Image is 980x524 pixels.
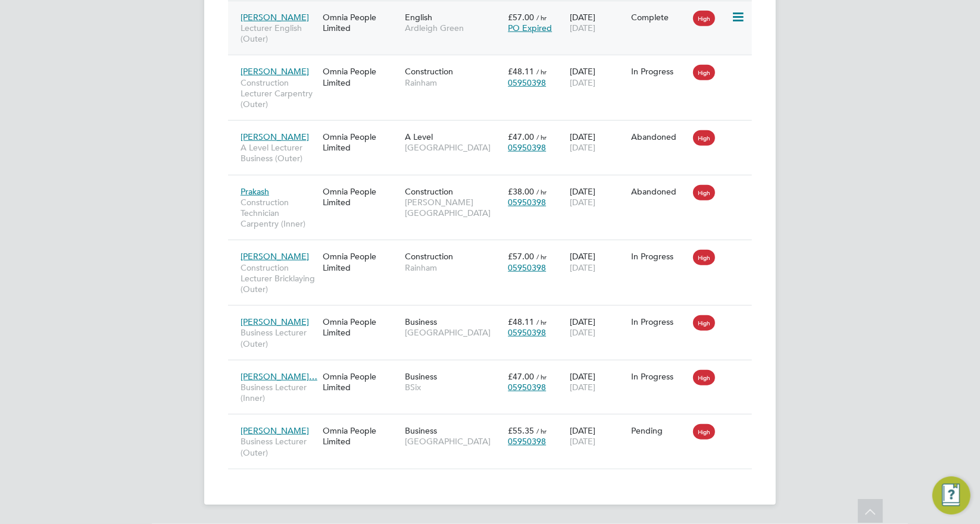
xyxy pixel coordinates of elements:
[320,6,402,39] div: Omnia People Limited
[570,262,595,273] span: [DATE]
[320,365,402,399] div: Omnia People Limited
[632,425,688,436] div: Pending
[508,316,534,327] span: £48.11
[241,12,309,23] span: [PERSON_NAME]
[405,197,502,218] span: [PERSON_NAME][GEOGRAPHIC_DATA]
[693,424,715,440] span: High
[632,316,688,327] div: In Progress
[241,327,317,349] span: Business Lecturer (Outer)
[320,180,402,214] div: Omnia People Limited
[536,426,547,435] span: / hr
[508,77,546,88] span: 05950398
[508,23,552,33] span: PO Expired
[241,186,269,197] span: Prakash
[693,315,715,331] span: High
[536,67,547,76] span: / hr
[567,365,629,399] div: [DATE]
[241,66,309,77] span: [PERSON_NAME]
[238,365,752,375] a: [PERSON_NAME]…Business Lecturer (Inner)Omnia People LimitedBusinessBSix£47.00 / hr05950398[DATE][...
[241,251,309,262] span: [PERSON_NAME]
[405,23,502,33] span: Ardleigh Green
[508,327,546,338] span: 05950398
[632,131,688,142] div: Abandoned
[570,436,595,447] span: [DATE]
[693,370,715,385] span: High
[632,371,688,382] div: In Progress
[693,250,715,265] span: High
[567,419,629,453] div: [DATE]
[320,60,402,93] div: Omnia People Limited
[238,59,752,70] a: [PERSON_NAME]Construction Lecturer Carpentry (Outer)Omnia People LimitedConstructionRainham£48.11...
[570,327,595,338] span: [DATE]
[241,425,309,436] span: [PERSON_NAME]
[508,251,534,262] span: £57.00
[405,77,502,88] span: Rainham
[320,125,402,159] div: Omnia People Limited
[241,262,317,295] span: Construction Lecturer Bricklaying (Outer)
[241,382,317,403] span: Business Lecturer (Inner)
[508,371,534,382] span: £47.00
[241,371,317,382] span: [PERSON_NAME]…
[536,13,547,22] span: / hr
[405,316,437,327] span: Business
[570,382,595,393] span: [DATE]
[536,187,547,196] span: / hr
[570,142,595,153] span: [DATE]
[241,23,317,44] span: Lecturer English (Outer)
[405,262,502,273] span: Rainham
[405,66,453,77] span: Construction
[693,130,715,146] span: High
[508,382,546,393] span: 05950398
[567,125,629,159] div: [DATE]
[241,131,309,142] span: [PERSON_NAME]
[567,180,629,214] div: [DATE]
[405,186,453,197] span: Construction
[405,371,437,382] span: Business
[405,131,433,142] span: A Level
[536,133,547,142] span: / hr
[238,310,752,320] a: [PERSON_NAME]Business Lecturer (Outer)Omnia People LimitedBusiness[GEOGRAPHIC_DATA]£48.11 / hr059...
[405,251,453,262] span: Construction
[632,251,688,262] div: In Progress
[508,186,534,197] span: £38.00
[238,419,752,429] a: [PERSON_NAME]Business Lecturer (Outer)Omnia People LimitedBusiness[GEOGRAPHIC_DATA]£55.35 / hr059...
[238,125,752,135] a: [PERSON_NAME]A Level Lecturer Business (Outer)Omnia People LimitedA Level[GEOGRAPHIC_DATA]£47.00 ...
[536,372,547,381] span: / hr
[405,327,502,338] span: [GEOGRAPHIC_DATA]
[508,262,546,273] span: 05950398
[570,197,595,208] span: [DATE]
[693,65,715,80] span: High
[693,11,715,26] span: High
[238,180,752,190] a: PrakashConstruction Technician Carpentry (Inner)Omnia People LimitedConstruction[PERSON_NAME][GEO...
[632,12,688,23] div: Complete
[567,310,629,344] div: [DATE]
[241,436,317,457] span: Business Lecturer (Outer)
[932,476,970,514] button: Engage Resource Center
[241,77,317,110] span: Construction Lecturer Carpentry (Outer)
[536,318,547,327] span: / hr
[536,252,547,261] span: / hr
[632,186,688,197] div: Abandoned
[405,142,502,153] span: [GEOGRAPHIC_DATA]
[238,244,752,255] a: [PERSON_NAME]Construction Lecturer Bricklaying (Outer)Omnia People LimitedConstructionRainham£57....
[405,425,437,436] span: Business
[508,66,534,77] span: £48.11
[567,245,629,278] div: [DATE]
[508,425,534,436] span: £55.35
[632,66,688,77] div: In Progress
[320,245,402,278] div: Omnia People Limited
[320,310,402,344] div: Omnia People Limited
[567,60,629,93] div: [DATE]
[508,131,534,142] span: £47.00
[320,419,402,453] div: Omnia People Limited
[508,436,546,447] span: 05950398
[405,436,502,447] span: [GEOGRAPHIC_DATA]
[241,197,317,230] span: Construction Technician Carpentry (Inner)
[508,142,546,153] span: 05950398
[567,6,629,39] div: [DATE]
[405,382,502,393] span: BSix
[570,77,595,88] span: [DATE]
[693,185,715,200] span: High
[508,197,546,208] span: 05950398
[238,5,752,15] a: [PERSON_NAME]Lecturer English (Outer)Omnia People LimitedEnglishArdleigh Green£57.00 / hrPO Expir...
